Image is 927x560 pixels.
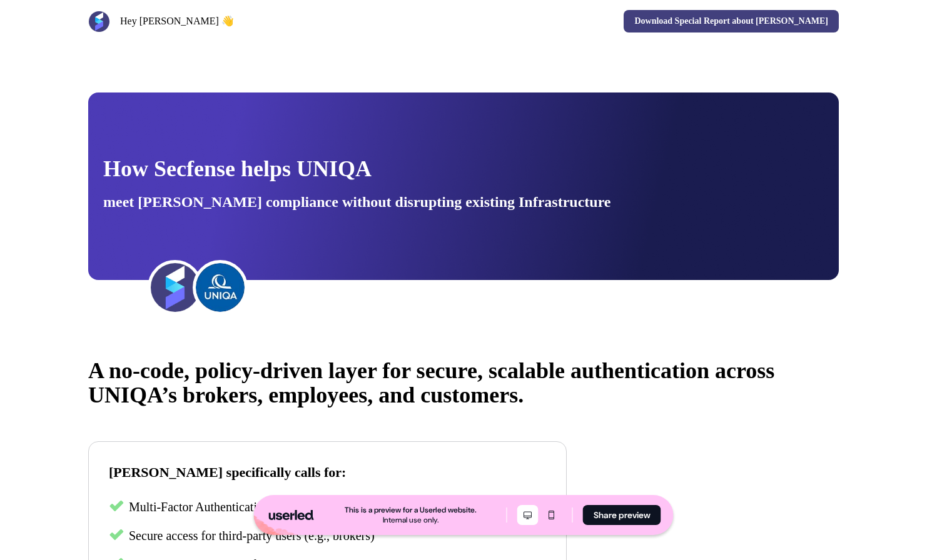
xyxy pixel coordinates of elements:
button: Share preview [583,505,661,525]
span: A no-code, policy-driven layer for secure, scalable authentication across UNIQA’s brokers, employ... [88,358,774,407]
span: How Secfense helps UNIQA [103,156,372,181]
a: How Secfense helps UNIQAmeet [PERSON_NAME] compliance without disrupting existing Infrastructure [88,92,839,280]
span: Secure access for third-party users (e.g., brokers) [129,529,375,542]
button: Mobile mode [541,505,562,525]
div: Internal use only. [383,515,438,525]
div: This is a preview for a Userled website. [345,505,477,515]
h3: Hey [PERSON_NAME] 👋 [120,14,234,29]
a: Download Special Report about [PERSON_NAME] [624,10,839,32]
p: [PERSON_NAME] specifically calls for: [109,462,546,482]
span: meet [PERSON_NAME] compliance without disrupting existing Infrastructure [103,194,611,210]
button: Desktop mode [517,505,539,525]
span: Multi-Factor Authentication (MFA) or equivalent strong authentication methods [129,500,530,514]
